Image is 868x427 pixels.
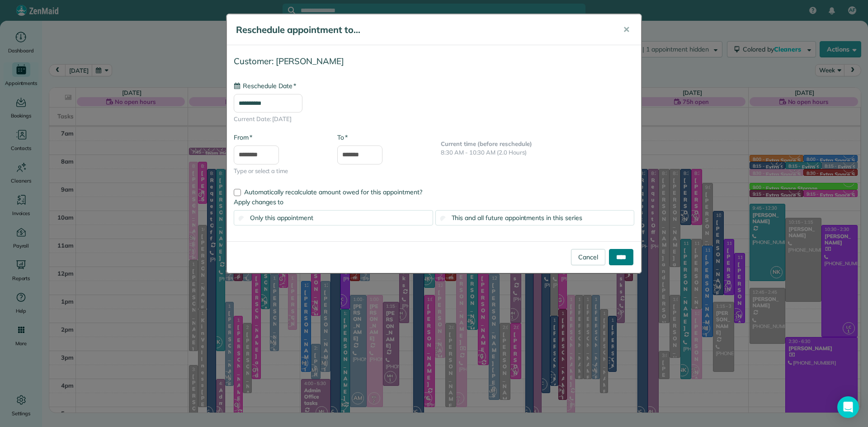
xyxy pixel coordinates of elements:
[234,115,634,124] span: Current Date: [DATE]
[452,214,582,222] span: This and all future appointments in this series
[244,188,422,196] span: Automatically recalculate amount owed for this appointment?
[236,23,610,36] h5: Reschedule appointment to...
[837,396,859,418] div: Open Intercom Messenger
[337,133,348,142] label: To
[239,216,245,222] input: Only this appointment
[571,249,605,265] a: Cancel
[250,214,313,222] span: Only this appointment
[441,148,634,157] p: 8:30 AM - 10:30 AM (2.0 Hours)
[234,56,634,66] h4: Customer: [PERSON_NAME]
[234,167,324,176] span: Type or select a time
[234,133,252,142] label: From
[623,24,630,35] span: ✕
[234,81,296,90] label: Reschedule Date
[441,140,532,147] b: Current time (before reschedule)
[234,197,634,206] label: Apply changes to
[440,216,446,222] input: This and all future appointments in this series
